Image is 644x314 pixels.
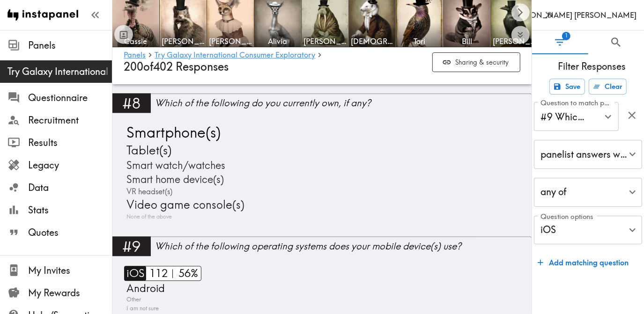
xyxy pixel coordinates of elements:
button: Add matching question [534,253,632,272]
a: Try Galaxy International Consumer Exploratory [155,51,315,60]
div: iOS [534,216,642,245]
span: Bill [445,36,489,46]
span: Tablet(s) [124,142,171,158]
span: Data [28,181,112,194]
span: of [124,60,153,73]
span: Try Galaxy International Consumer Exploratory [7,65,112,78]
div: any of [534,178,642,207]
span: Quotes [28,226,112,239]
span: Search [610,36,622,49]
label: Question options [540,212,593,222]
span: Smartphone(s) [124,123,221,142]
span: Other [124,295,141,304]
span: Legacy [28,159,112,172]
span: [PERSON_NAME] [209,36,252,46]
div: #9 [112,236,151,256]
a: Panels [124,51,146,60]
span: 1 [562,32,570,40]
span: None of the above [124,212,172,221]
span: My Rewards [28,286,112,299]
span: 402 Responses [153,60,229,73]
button: Sharing & security [432,52,520,73]
span: [PERSON_NAME] [303,36,347,46]
span: Cassie [114,36,157,46]
button: Toggle between responses and questions [114,25,133,44]
h6: [PERSON_NAME] [PERSON_NAME] [510,10,637,20]
a: #9Which of the following operating systems does your mobile device(s) use? [112,236,532,262]
span: Recruitment [28,114,112,127]
span: VR headset(s) [124,186,172,197]
span: [PERSON_NAME] [162,36,205,46]
span: Questionnaire [28,91,112,104]
button: Save filters [549,79,585,95]
span: I am not sure [124,304,159,313]
span: My Invites [28,264,112,277]
span: Panels [28,39,112,52]
span: Results [28,136,112,149]
span: Alivia [256,36,299,46]
span: Tori [398,36,441,46]
label: Question to match panelists on [540,98,614,108]
span: [DEMOGRAPHIC_DATA] [351,36,394,46]
span: iOS [124,266,144,281]
span: Smart home device(s) [124,172,224,186]
span: 200 [124,60,143,73]
span: [PERSON_NAME] [493,36,536,46]
button: Clear all filters [589,79,627,95]
button: Scroll right [511,3,530,22]
span: Stats [28,204,112,217]
div: panelist answers with [534,140,642,169]
span: Smart watch/watches [124,158,225,172]
div: Which of the following operating systems does your mobile device(s) use? [155,240,532,253]
button: Open [601,110,615,124]
div: #8 [112,93,151,113]
span: Android [124,281,165,295]
span: Video game console(s) [124,197,244,212]
div: Which of the following do you currently own, if any? [155,96,532,110]
a: #8Which of the following do you currently own, if any? [112,93,532,119]
button: Expand to show all items [511,26,530,44]
span: Filter Responses [540,60,644,73]
button: Filter Responses [532,30,588,54]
